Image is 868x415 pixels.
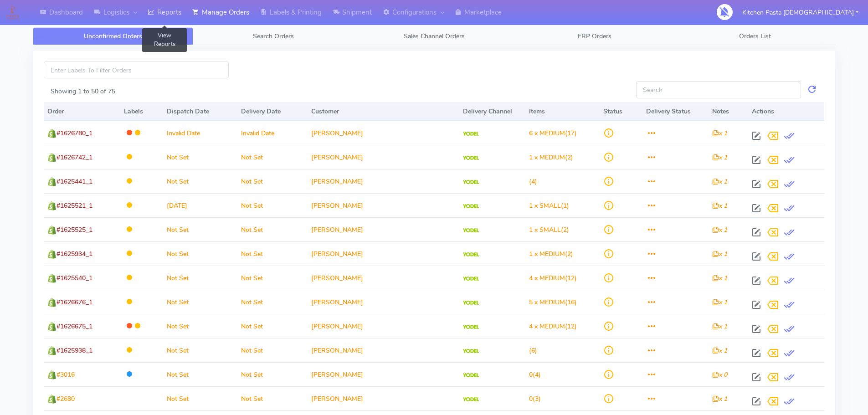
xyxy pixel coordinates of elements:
[529,298,577,307] span: (16)
[163,386,237,410] td: Not Set
[237,241,308,266] td: Not Set
[529,370,541,379] span: (4)
[529,322,577,331] span: (12)
[237,362,308,386] td: Not Set
[237,386,308,410] td: Not Set
[56,153,92,162] span: #1626742_1
[56,346,92,355] span: #1625938_1
[463,349,479,354] img: Yodel
[163,338,237,362] td: Not Set
[163,193,237,217] td: [DATE]
[529,201,561,210] span: 1 x SMALL
[44,102,120,121] th: Order
[529,129,565,138] span: 6 x MEDIUM
[120,102,163,121] th: Labels
[529,225,569,234] span: (2)
[529,298,565,307] span: 5 x MEDIUM
[56,395,75,403] span: #2680
[529,129,577,138] span: (17)
[735,3,865,22] button: Kitchen Pasta [DEMOGRAPHIC_DATA]
[56,250,92,258] span: #1625934_1
[529,250,565,258] span: 1 x MEDIUM
[463,277,479,281] img: Yodel
[237,102,308,121] th: Delivery Date
[237,121,308,145] td: Invalid Date
[84,32,142,41] span: Unconfirmed Orders
[712,395,727,403] i: x 1
[33,27,835,45] ul: Tabs
[642,102,709,121] th: Delivery Status
[308,102,459,121] th: Customer
[163,121,237,145] td: Invalid Date
[709,102,748,121] th: Notes
[51,87,115,96] label: Showing 1 to 50 of 75
[404,32,465,41] span: Sales Channel Orders
[237,169,308,193] td: Not Set
[163,362,237,386] td: Not Set
[237,290,308,314] td: Not Set
[463,228,479,233] img: Yodel
[308,193,459,217] td: [PERSON_NAME]
[463,180,479,184] img: Yodel
[163,241,237,266] td: Not Set
[463,325,479,329] img: Yodel
[163,266,237,290] td: Not Set
[463,132,479,136] img: Yodel
[44,61,229,78] input: Enter Labels To Filter Orders
[600,102,642,121] th: Status
[308,217,459,241] td: [PERSON_NAME]
[748,102,824,121] th: Actions
[163,102,237,121] th: Dispatch Date
[525,102,600,121] th: Items
[636,81,801,98] input: Search
[712,274,727,282] i: x 1
[308,290,459,314] td: [PERSON_NAME]
[529,395,541,403] span: (3)
[712,250,727,258] i: x 1
[237,338,308,362] td: Not Set
[163,169,237,193] td: Not Set
[529,346,537,355] span: (6)
[463,397,479,402] img: Yodel
[56,225,92,234] span: #1625525_1
[712,177,727,186] i: x 1
[712,298,727,307] i: x 1
[529,177,537,186] span: (4)
[308,145,459,169] td: [PERSON_NAME]
[56,274,92,282] span: #1625540_1
[529,395,533,403] span: 0
[308,266,459,290] td: [PERSON_NAME]
[237,217,308,241] td: Not Set
[463,252,479,257] img: Yodel
[529,250,573,258] span: (2)
[308,169,459,193] td: [PERSON_NAME]
[529,153,573,162] span: (2)
[56,370,75,379] span: #3016
[308,241,459,266] td: [PERSON_NAME]
[163,217,237,241] td: Not Set
[463,156,479,160] img: Yodel
[237,314,308,338] td: Not Set
[529,322,565,331] span: 4 x MEDIUM
[56,201,92,210] span: #1625521_1
[529,370,533,379] span: 0
[578,32,611,41] span: ERP Orders
[56,129,92,138] span: #1626780_1
[163,290,237,314] td: Not Set
[237,266,308,290] td: Not Set
[237,145,308,169] td: Not Set
[463,204,479,209] img: Yodel
[739,32,771,41] span: Orders List
[529,274,565,282] span: 4 x MEDIUM
[308,362,459,386] td: [PERSON_NAME]
[56,177,92,186] span: #1625441_1
[529,201,569,210] span: (1)
[308,386,459,410] td: [PERSON_NAME]
[529,153,565,162] span: 1 x MEDIUM
[712,153,727,162] i: x 1
[712,370,727,379] i: x 0
[463,301,479,305] img: Yodel
[56,322,92,331] span: #1626675_1
[308,338,459,362] td: [PERSON_NAME]
[712,225,727,234] i: x 1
